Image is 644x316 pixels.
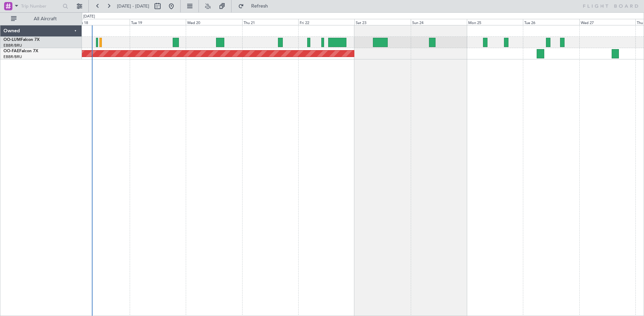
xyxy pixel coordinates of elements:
[3,38,21,42] span: OO-LUM
[74,19,130,25] div: Mon 18
[467,19,523,25] div: Mon 25
[579,19,635,25] div: Wed 27
[245,4,274,9] span: Refresh
[235,1,276,12] button: Refresh
[354,19,410,25] div: Sat 23
[3,38,40,42] a: OO-LUMFalcon 7X
[83,14,95,20] div: [DATE]
[298,19,354,25] div: Fri 22
[3,54,22,59] a: EBBR/BRU
[3,49,19,53] span: OO-FAE
[523,19,579,25] div: Tue 26
[130,19,186,25] div: Tue 19
[3,49,38,53] a: OO-FAEFalcon 7X
[21,1,61,11] input: Trip Number
[3,43,22,48] a: EBBR/BRU
[117,3,149,9] span: [DATE] - [DATE]
[186,19,242,25] div: Wed 20
[411,19,467,25] div: Sun 24
[242,19,298,25] div: Thu 21
[18,16,73,21] span: All Aircraft
[8,13,75,24] button: All Aircraft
